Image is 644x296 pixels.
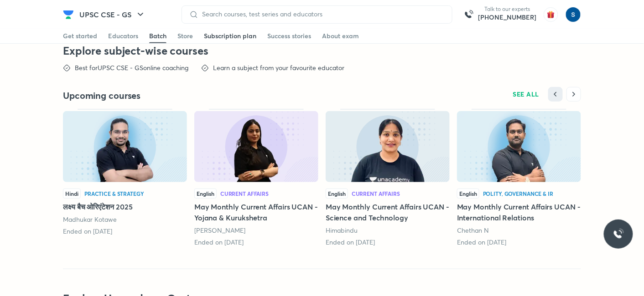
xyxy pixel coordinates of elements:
[566,7,581,22] img: simran kumari
[478,13,536,22] a: [PHONE_NUMBER]
[322,29,359,43] a: About exam
[457,109,581,247] a: May Monthly Current Affairs UCAN - International Relations
[75,63,188,72] p: Best for UPSC CSE - GS online coaching
[177,29,193,43] a: Store
[457,201,581,223] h5: May Monthly Current Affairs UCAN - International Relations
[194,189,217,199] span: English
[194,226,318,235] div: Aastha Pilania
[177,31,193,41] div: Store
[460,5,478,24] img: call-us
[198,10,445,18] input: Search courses, test series and educators
[194,109,318,247] a: May Monthly Current Affairs UCAN - Yojana & Kurukshetra
[613,229,624,240] img: ttu
[478,5,536,13] p: Talk to our experts
[63,227,187,236] div: Ended on 10th May
[194,201,318,223] h5: May Monthly Current Affairs UCAN - Yojana & Kurukshetra
[204,31,256,41] div: Subscription plan
[63,215,117,224] a: Madhukar Kotawe
[63,90,322,102] h4: Upcoming courses
[326,226,450,235] div: Himabindu
[194,238,318,247] div: Ended on 10th May
[457,226,581,235] div: Chethan N
[74,5,151,24] button: UPSC CSE - GS
[483,191,553,196] div: Polity, Governance & IR
[267,29,311,43] a: Success stories
[149,29,166,43] a: Batch
[213,63,344,72] p: Learn a subject from your favourite educator
[108,31,138,41] div: Educators
[63,29,97,43] a: Get started
[84,191,144,196] div: Practice & Strategy
[326,238,450,247] div: Ended on 16th May
[544,7,558,22] img: avatar
[63,31,97,41] div: Get started
[63,189,81,199] span: Hindi
[63,43,581,58] h3: Explore subject-wise courses
[457,226,489,235] a: Chethan N
[63,215,187,224] div: Madhukar Kotawe
[457,238,581,247] div: Ended on 17th May
[108,29,138,43] a: Educators
[322,31,359,41] div: About exam
[326,226,358,235] a: Himabindu
[457,189,479,199] span: English
[508,87,545,102] button: SEE ALL
[326,201,450,223] h5: May Monthly Current Affairs UCAN - Science and Technology
[267,31,311,41] div: Success stories
[63,201,187,212] h5: लक्ष्य बैच ओरिएंटेशन 2025
[352,191,400,196] div: Current Affairs
[63,9,74,20] img: Company Logo
[149,31,166,41] div: Batch
[204,29,256,43] a: Subscription plan
[513,91,540,97] span: SEE ALL
[63,109,187,236] a: लक्ष्य बैच ओरिएंटेशन 2025
[326,189,348,199] span: English
[326,109,450,247] a: May Monthly Current Affairs UCAN - Science and Technology
[194,226,245,235] a: [PERSON_NAME]
[220,191,269,196] div: Current Affairs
